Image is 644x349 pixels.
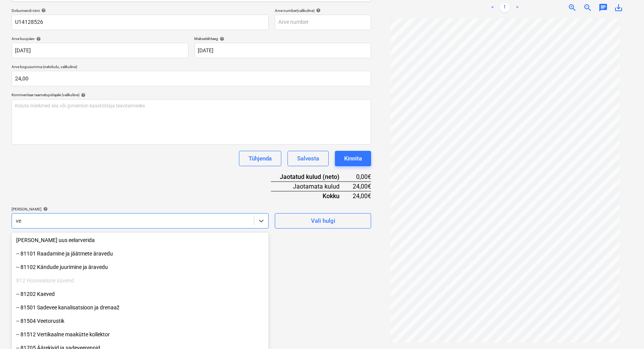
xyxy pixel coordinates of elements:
[275,15,371,30] input: Arve number
[12,301,269,314] div: -- 81501 Sadevee kanalisatsioon ja drenaaž
[275,213,371,229] button: Vali hulgi
[12,36,188,41] div: Arve kuupäev
[297,154,319,164] div: Salvesta
[195,43,372,58] input: Tähtaega pole määratud
[605,312,644,349] iframe: Chat Widget
[12,64,371,71] p: Arve kogusumma (netokulu, valikuline)
[352,191,371,200] div: 24,00€
[12,261,269,273] div: -- 81102 Kändude juurimine ja äravedu
[12,315,269,327] div: -- 81504 Veetorustik
[12,247,269,260] div: -- 81101 Raadamine ja jäätmete äravedu
[12,288,269,300] div: -- 81202 Kaeved
[352,172,371,182] div: 0,00€
[12,274,269,287] div: 812 Hoonealune süvend
[249,154,272,164] div: Tühjenda
[271,172,352,182] div: Jaotatud kulud (neto)
[288,151,329,166] button: Salvesta
[271,191,352,200] div: Kokku
[352,182,371,191] div: 24,00€
[12,92,371,97] div: Kommentaar raamatupidajale (valikuline)
[275,8,371,13] div: Arve number (valikuline)
[12,234,269,246] div: [PERSON_NAME] uus eelarverida
[35,37,41,41] span: help
[239,151,281,166] button: Tühjenda
[12,328,269,341] div: -- 81512 Vertikaalne maakütte kollektor
[79,93,86,97] span: help
[12,43,188,58] input: Arve kuupäeva pole määratud.
[12,234,269,246] div: Lisa uus eelarverida
[314,8,321,13] span: help
[335,151,371,166] button: Kinnita
[195,36,372,41] div: Maksetähtaeg
[12,8,269,13] div: Dokumendi nimi
[12,71,371,86] input: Arve kogusumma (netokulu, valikuline)
[12,207,269,212] div: [PERSON_NAME]
[40,8,46,13] span: help
[311,216,335,226] div: Vali hulgi
[42,207,48,211] span: help
[271,182,352,191] div: Jaotamata kulud
[219,37,225,41] span: help
[12,15,269,30] input: Dokumendi nimi
[344,154,362,164] div: Kinnita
